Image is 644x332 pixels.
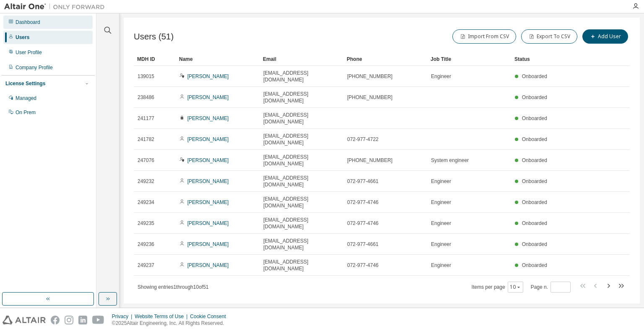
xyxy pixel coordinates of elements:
[187,220,229,226] a: [PERSON_NAME]
[431,220,451,227] span: Engineer
[522,199,547,205] span: Onboarded
[138,157,154,164] span: 247076
[138,115,154,122] span: 241177
[138,220,154,227] span: 249235
[92,316,104,324] img: youtube.svg
[138,241,154,248] span: 249236
[263,133,340,146] span: [EMAIL_ADDRESS][DOMAIN_NAME]
[347,199,379,206] span: 072-977-4746
[51,316,60,324] img: facebook.svg
[187,199,229,205] a: [PERSON_NAME]
[263,112,340,125] span: [EMAIL_ADDRESS][DOMAIN_NAME]
[138,262,154,269] span: 249237
[472,282,523,293] span: Items per page
[138,94,154,101] span: 238486
[78,316,87,324] img: linkedin.svg
[187,262,229,268] a: [PERSON_NAME]
[431,73,451,80] span: Engineer
[347,220,379,227] span: 072-977-4746
[16,49,42,56] div: User Profile
[347,73,392,80] span: [PHONE_NUMBER]
[431,199,451,206] span: Engineer
[522,136,547,142] span: Onboarded
[263,70,340,83] span: [EMAIL_ADDRESS][DOMAIN_NAME]
[531,282,571,293] span: Page n.
[347,262,379,269] span: 072-977-4746
[452,29,516,44] button: Import From CSV
[522,73,547,79] span: Onboarded
[522,178,547,184] span: Onboarded
[431,241,451,248] span: Engineer
[65,316,73,324] img: instagram.svg
[347,241,379,248] span: 072-977-4661
[522,220,547,226] span: Onboarded
[190,313,231,320] div: Cookie Consent
[4,3,109,11] img: Altair One
[431,262,451,269] span: Engineer
[522,241,547,247] span: Onboarded
[179,52,256,66] div: Name
[263,175,340,188] span: [EMAIL_ADDRESS][DOMAIN_NAME]
[522,157,547,163] span: Onboarded
[187,136,229,142] a: [PERSON_NAME]
[187,73,229,79] a: [PERSON_NAME]
[263,52,340,66] div: Email
[16,34,29,41] div: Users
[134,32,174,42] span: Users (51)
[514,52,586,66] div: Status
[16,109,36,116] div: On Prem
[582,29,628,44] button: Add User
[263,91,340,104] span: [EMAIL_ADDRESS][DOMAIN_NAME]
[112,313,135,320] div: Privacy
[187,94,229,100] a: [PERSON_NAME]
[431,157,469,164] span: System engineer
[16,95,36,102] div: Managed
[138,136,154,143] span: 241782
[347,157,392,164] span: [PHONE_NUMBER]
[522,262,547,268] span: Onboarded
[347,94,392,101] span: [PHONE_NUMBER]
[347,136,379,143] span: 072-977-4722
[431,178,451,185] span: Engineer
[263,217,340,230] span: [EMAIL_ADDRESS][DOMAIN_NAME]
[522,94,547,100] span: Onboarded
[187,115,229,121] a: [PERSON_NAME]
[16,19,40,26] div: Dashboard
[431,52,508,66] div: Job Title
[3,316,46,324] img: altair_logo.svg
[138,178,154,185] span: 249232
[112,320,231,327] p: © 2025 Altair Engineering, Inc. All Rights Reserved.
[16,64,53,71] div: Company Profile
[135,313,190,320] div: Website Terms of Use
[263,238,340,251] span: [EMAIL_ADDRESS][DOMAIN_NAME]
[138,284,209,290] span: Showing entries 1 through 10 of 51
[347,52,424,66] div: Phone
[137,52,172,66] div: MDH ID
[138,199,154,206] span: 249234
[138,73,154,80] span: 139015
[522,115,547,121] span: Onboarded
[510,284,521,290] button: 10
[187,178,229,184] a: [PERSON_NAME]
[5,80,45,87] div: License Settings
[187,241,229,247] a: [PERSON_NAME]
[263,196,340,209] span: [EMAIL_ADDRESS][DOMAIN_NAME]
[263,259,340,272] span: [EMAIL_ADDRESS][DOMAIN_NAME]
[347,178,379,185] span: 072-977-4661
[187,157,229,163] a: [PERSON_NAME]
[521,29,577,44] button: Export To CSV
[263,154,340,167] span: [EMAIL_ADDRESS][DOMAIN_NAME]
